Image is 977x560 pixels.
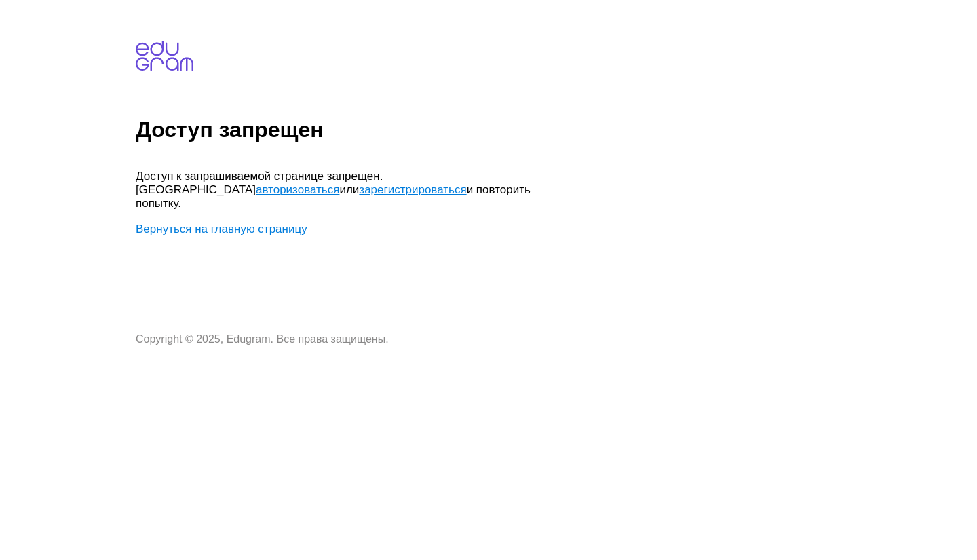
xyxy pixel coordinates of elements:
[136,117,972,143] h1: Доступ запрещен
[136,41,193,71] img: edugram.com
[359,183,466,196] a: зарегистрироваться
[256,183,339,196] a: авторизоваться
[136,333,543,346] p: Copyright © 2025, Edugram. Все права защищены.
[136,170,543,210] p: Доступ к запрашиваемой странице запрещен. [GEOGRAPHIC_DATA] или и повторить попытку.
[136,223,307,236] a: Вернуться на главную страницу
